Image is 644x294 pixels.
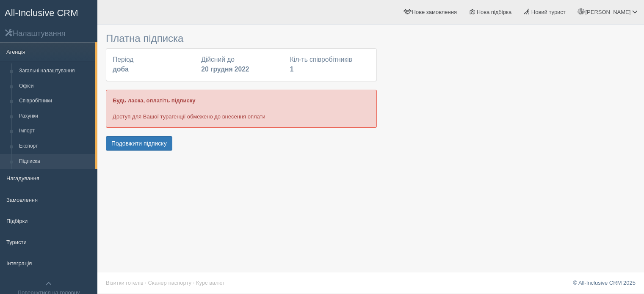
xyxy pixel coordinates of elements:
span: Новий турист [531,9,566,15]
div: Кіл-ть співробітників [286,55,374,74]
a: Загальні налаштування [15,63,95,79]
b: доба [113,66,129,73]
a: Офіси [15,79,95,94]
a: Сканер паспорту [148,280,191,286]
span: Нове замовлення [412,9,457,15]
a: © All-Inclusive CRM 2025 [573,280,636,286]
button: Подовжити підписку [106,136,172,151]
div: Доступ для Вашої турагенції обмежено до внесення оплати [106,90,377,127]
span: · [193,280,195,286]
span: [PERSON_NAME] [585,9,630,15]
span: · [145,280,146,286]
span: All-Inclusive CRM [5,8,78,18]
a: Візитки готелів [106,280,144,286]
a: Експорт [15,139,95,154]
b: Будь ласка, оплатіть підписку [113,97,195,104]
a: Співробітники [15,93,95,109]
a: Рахунки [15,109,95,124]
a: Імпорт [15,124,95,139]
span: Нова підбірка [477,9,512,15]
h3: Платна підписка [106,33,377,44]
a: Підписка [15,154,95,169]
b: 1 [290,66,294,73]
b: 20 грудня 2022 [201,66,249,73]
a: Курс валют [196,280,225,286]
div: Період [108,55,197,74]
a: All-Inclusive CRM [0,0,97,24]
div: Дійсний до [197,55,285,74]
